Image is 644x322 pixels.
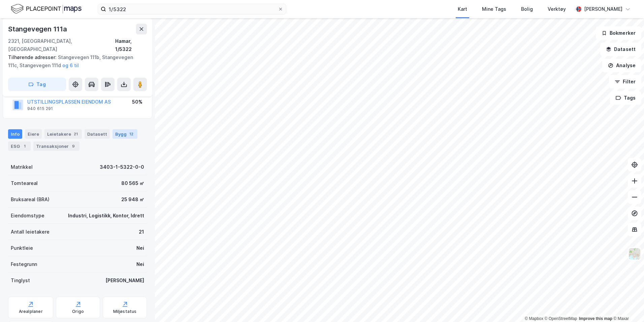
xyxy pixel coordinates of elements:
[8,141,31,151] div: ESG
[545,316,577,321] a: OpenStreetMap
[8,129,22,139] div: Info
[113,309,137,314] div: Miljøstatus
[136,260,144,268] div: Nei
[610,290,644,322] div: Kontrollprogram for chat
[8,54,58,60] span: Tilhørende adresser:
[139,228,144,236] div: 21
[21,143,28,150] div: 1
[121,195,144,204] div: 25 948 ㎡
[100,163,144,171] div: 3403-1-5322-0-0
[33,141,79,151] div: Transaksjoner
[600,43,641,56] button: Datasett
[11,244,33,252] div: Punktleie
[136,244,144,252] div: Nei
[27,106,53,111] div: 940 615 291
[72,309,84,314] div: Origo
[602,59,641,72] button: Analyse
[72,131,79,137] div: 21
[11,276,30,285] div: Tinglyst
[85,129,110,139] div: Datasett
[25,129,42,139] div: Eiere
[19,309,43,314] div: Arealplaner
[70,143,77,150] div: 9
[11,195,50,204] div: Bruksareal (BRA)
[11,3,82,15] img: logo.f888ab2527a4732fd821a326f86c7f29.svg
[132,98,142,106] div: 50%
[584,5,622,13] div: [PERSON_NAME]
[8,37,115,53] div: 2321, [GEOGRAPHIC_DATA], [GEOGRAPHIC_DATA]
[610,290,644,322] iframe: Chat Widget
[11,163,33,171] div: Matrikkel
[521,5,533,13] div: Bolig
[596,26,641,40] button: Bokmerker
[610,91,641,105] button: Tags
[105,276,144,285] div: [PERSON_NAME]
[482,5,506,13] div: Mine Tags
[11,212,44,220] div: Eiendomstype
[106,4,278,14] input: Søk på adresse, matrikkel, gårdeiere, leietakere eller personer
[548,5,566,13] div: Verktøy
[68,212,144,220] div: Industri, Logistikk, Kontor, Idrett
[11,228,50,236] div: Antall leietakere
[11,260,37,268] div: Festegrunn
[609,75,641,88] button: Filter
[8,78,66,91] button: Tag
[44,129,82,139] div: Leietakere
[8,24,68,34] div: Stangevegen 111a
[115,37,147,53] div: Hamar, 1/5322
[628,247,641,260] img: Z
[8,53,141,70] div: Stangevegen 111b, Stangevegen 111c, Stangevegen 111d
[458,5,467,13] div: Kart
[112,129,137,139] div: Bygg
[128,131,135,137] div: 12
[121,179,144,187] div: 80 565 ㎡
[525,316,543,321] a: Mapbox
[579,316,612,321] a: Improve this map
[11,179,38,187] div: Tomteareal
